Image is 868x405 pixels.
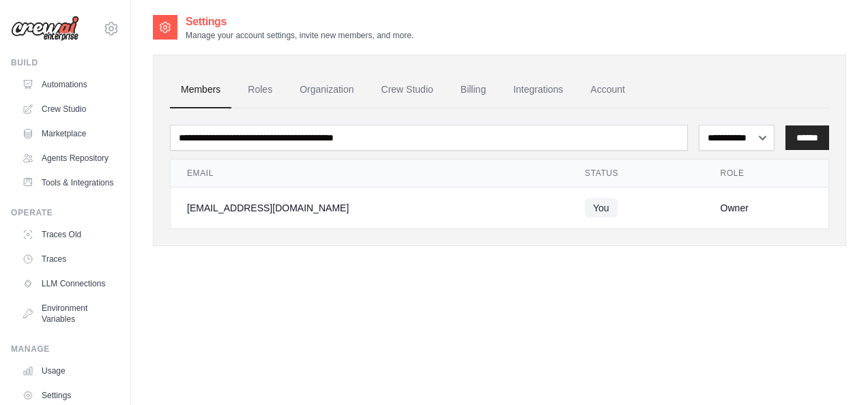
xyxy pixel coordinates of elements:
[16,98,119,120] a: Crew Studio
[704,160,828,187] th: Role
[237,72,283,108] a: Roles
[16,123,119,145] a: Marketplace
[187,201,552,215] div: [EMAIL_ADDRESS][DOMAIN_NAME]
[16,273,119,295] a: LLM Connections
[16,172,119,194] a: Tools & Integrations
[579,72,636,108] a: Account
[186,14,414,30] h2: Settings
[170,72,231,108] a: Members
[186,30,414,41] p: Manage your account settings, invite new members, and more.
[16,360,119,382] a: Usage
[450,72,497,108] a: Billing
[11,207,119,218] div: Operate
[16,297,119,330] a: Environment Variables
[16,147,119,169] a: Agents Repository
[289,72,364,108] a: Organization
[11,344,119,355] div: Manage
[371,72,444,108] a: Crew Studio
[568,160,704,187] th: Status
[16,74,119,95] a: Automations
[585,198,618,217] span: You
[721,201,812,215] div: Owner
[502,72,574,108] a: Integrations
[11,16,79,42] img: Logo
[171,160,568,187] th: Email
[16,248,119,270] a: Traces
[16,224,119,245] a: Traces Old
[11,57,119,68] div: Build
